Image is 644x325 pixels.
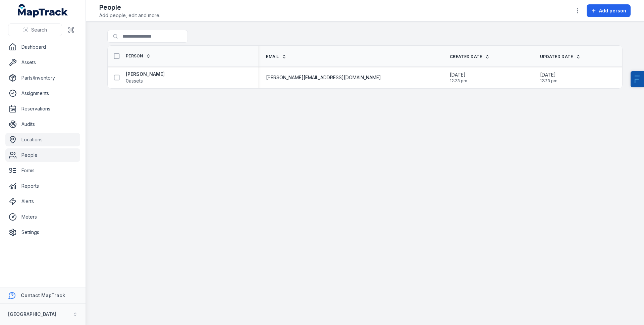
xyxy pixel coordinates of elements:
[5,179,80,193] a: Reports
[5,87,80,100] a: Assignments
[599,7,626,14] span: Add person
[126,53,151,59] a: Person
[5,226,80,239] a: Settings
[5,133,80,146] a: Locations
[5,71,80,85] a: Parts/Inventory
[5,195,80,208] a: Alerts
[450,54,482,59] span: Created Date
[540,72,557,84] time: 15/10/2025, 12:23:03 pm
[450,72,467,84] time: 15/10/2025, 12:23:03 pm
[450,78,467,84] span: 12:23 pm
[5,210,80,224] a: Meters
[8,24,62,36] button: Search
[5,102,80,115] a: Reservations
[450,54,490,59] a: Created Date
[587,4,631,17] button: Add person
[5,164,80,177] a: Forms
[5,40,80,54] a: Dashboard
[450,72,467,78] span: [DATE]
[266,74,381,81] span: [PERSON_NAME][EMAIL_ADDRESS][DOMAIN_NAME]
[540,54,581,59] a: Updated Date
[99,12,160,19] span: Add people, edit and more.
[126,71,165,84] a: [PERSON_NAME]0assets
[5,148,80,162] a: People
[21,292,65,298] strong: Contact MapTrack
[99,3,160,12] h2: People
[8,311,56,317] strong: [GEOGRAPHIC_DATA]
[126,71,165,78] strong: [PERSON_NAME]
[126,78,143,84] span: 0 assets
[126,53,143,59] span: Person
[540,72,557,78] span: [DATE]
[266,54,286,59] a: Email
[540,54,573,59] span: Updated Date
[266,54,279,59] span: Email
[18,4,68,17] a: MapTrack
[540,78,557,84] span: 12:23 pm
[31,27,47,33] span: Search
[5,118,80,131] a: Audits
[5,56,80,69] a: Assets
